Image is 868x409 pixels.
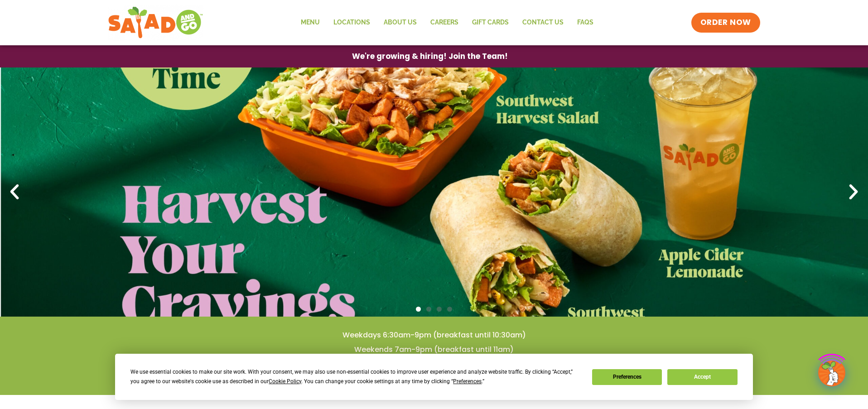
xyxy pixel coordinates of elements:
[327,12,377,33] a: Locations
[516,12,570,33] a: Contact Us
[700,17,751,28] span: ORDER NOW
[115,354,753,400] div: Cookie Consent Prompt
[130,367,581,386] div: We use essential cookies to make our site work. With your consent, we may also use non-essential ...
[691,13,760,33] a: ORDER NOW
[453,378,482,385] span: Preferences
[352,53,508,60] span: We're growing & hiring! Join the Team!
[447,307,452,312] span: Go to slide 4
[424,12,465,33] a: Careers
[269,378,301,385] span: Cookie Policy
[667,369,737,385] button: Accept
[570,12,600,33] a: FAQs
[294,12,600,33] nav: Menu
[426,307,431,312] span: Go to slide 2
[416,307,421,312] span: Go to slide 1
[18,345,850,355] h4: Weekends 7am-9pm (breakfast until 11am)
[437,307,442,312] span: Go to slide 3
[108,5,203,41] img: new-SAG-logo-768×292
[18,330,850,340] h4: Weekdays 6:30am-9pm (breakfast until 10:30am)
[338,46,521,67] a: We're growing & hiring! Join the Team!
[844,182,863,202] div: Next slide
[294,12,327,33] a: Menu
[377,12,424,33] a: About Us
[465,12,516,33] a: GIFT CARDS
[5,182,24,202] div: Previous slide
[592,369,662,385] button: Preferences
